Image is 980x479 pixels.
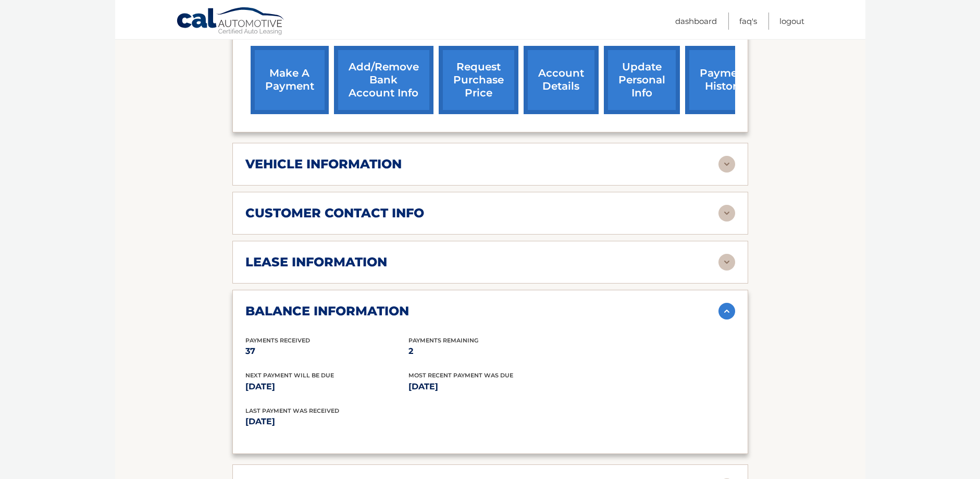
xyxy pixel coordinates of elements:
[408,372,513,379] span: Most Recent Payment Was Due
[245,414,490,429] p: [DATE]
[334,46,433,114] a: Add/Remove bank account info
[675,13,717,30] a: Dashboard
[245,205,424,221] h2: customer contact info
[245,254,387,270] h2: lease information
[245,372,334,379] span: Next Payment will be due
[408,379,572,394] p: [DATE]
[779,13,804,30] a: Logout
[685,46,763,114] a: payment history
[718,205,735,222] img: accordion-rest.svg
[739,13,757,30] a: FAQ's
[408,344,572,359] p: 2
[408,337,478,344] span: Payments Remaining
[524,46,599,114] a: account details
[439,46,518,114] a: request purchase price
[176,7,286,37] a: Cal Automotive
[245,156,402,172] h2: vehicle information
[718,303,735,320] img: accordion-active.svg
[251,46,329,114] a: make a payment
[604,46,680,114] a: update personal info
[718,254,735,271] img: accordion-rest.svg
[245,337,310,344] span: Payments Received
[245,379,408,394] p: [DATE]
[245,407,339,414] span: Last Payment was received
[245,344,408,359] p: 37
[245,303,409,319] h2: balance information
[718,156,735,173] img: accordion-rest.svg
